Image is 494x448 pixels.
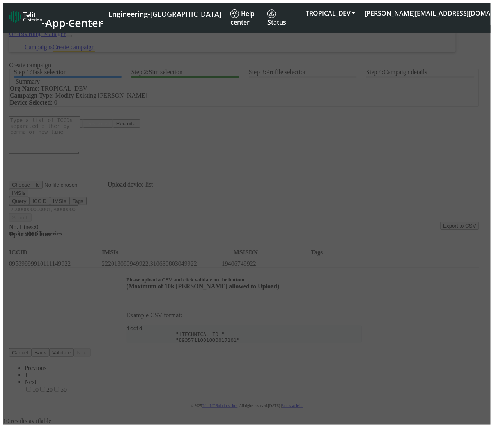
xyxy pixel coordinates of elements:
[45,16,103,30] span: App Center
[9,11,42,23] img: logo-telit-cinterion-gw-new.png
[267,9,286,27] span: Status
[230,9,239,18] img: knowledge.svg
[227,6,264,30] a: Help center
[267,9,276,18] img: status.svg
[301,6,360,20] button: TROPICAL_DEV
[264,6,301,30] a: Status
[108,9,221,19] span: Engineering-[GEOGRAPHIC_DATA]
[108,6,221,21] a: Your current platform instance
[9,9,102,27] a: App Center
[230,9,255,27] span: Help center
